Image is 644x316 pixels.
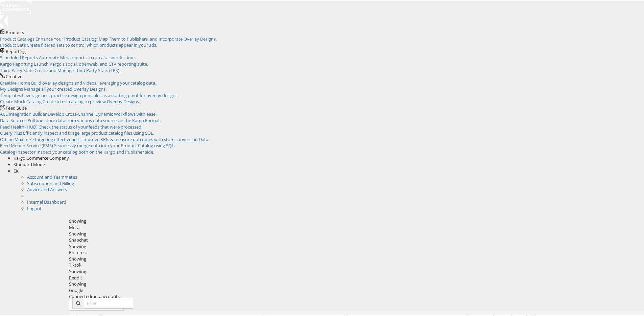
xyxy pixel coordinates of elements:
[24,85,106,91] span: Manage all your created Overlay Designs.
[22,91,178,97] span: Leverage best practice design principles as a starting point for overlay designs.
[15,135,209,141] span: Maximize targeting effectiveness, improve KPIs & measure outcomes with store conversion Data.
[27,204,42,210] a: Logout
[6,72,22,78] span: Creative
[31,78,156,85] span: Build overlay designs and videos, leveraging your catalog data.
[27,173,77,179] a: Account and Teammates
[6,104,27,110] span: Feed Suite
[14,166,19,173] span: EK
[34,60,148,66] span: Launch Kargo's social, openweb, and CTV reporting suite.
[84,296,133,307] input: Filter
[27,116,161,122] span: Pull and store data from various data sources in the Kargo Format.
[6,28,24,34] span: Products
[37,148,154,154] span: Inspect your catalog both on the Kargo and Publisher side.
[14,154,69,160] span: Kargo Commerce Company
[27,41,157,47] span: Create filtered sets to control which products appear in your ads.
[27,198,66,204] a: Internal Dashboard
[23,129,154,135] span: Efficiently inspect and triage large product catalog files using SQL.
[14,160,45,166] span: Standard Mode
[39,53,136,59] span: Automate Meta reports to run at a specific time.
[34,66,120,72] span: Create and Manage Third Party Stats (TPS).
[48,110,157,116] span: Develop Cross-Channel Dynamic Workflows with ease.
[91,292,101,298] span: meta
[35,35,217,41] span: Enhance Your Product Catalog, Map Them to Publishers, and Incorporate Overlay Designs.
[69,298,124,310] button: ConnectmetaAccounts
[6,47,26,53] span: Reporting
[39,122,142,129] span: Check the status of your feeds that were processed.
[54,141,175,147] span: Seamlessly merge data into your Product Catalog using SQL.
[27,185,67,191] a: Advice and Answers
[43,97,140,103] span: Create a test catalog to preview Overlay Designs.
[27,179,74,185] a: Subscription and Billing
